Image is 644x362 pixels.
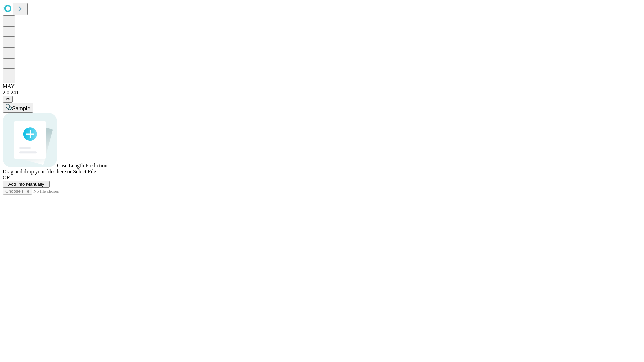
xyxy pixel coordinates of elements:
span: Sample [12,106,30,111]
span: Drag and drop your files here or [3,169,72,174]
div: MAY [3,83,641,89]
button: @ [3,96,13,103]
span: OR [3,175,10,180]
div: 2.0.241 [3,89,641,96]
span: @ [5,97,10,102]
span: Case Length Prediction [57,163,107,168]
button: Sample [3,103,33,113]
span: Add Info Manually [8,182,44,187]
button: Add Info Manually [3,181,50,188]
span: Select File [73,169,96,174]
